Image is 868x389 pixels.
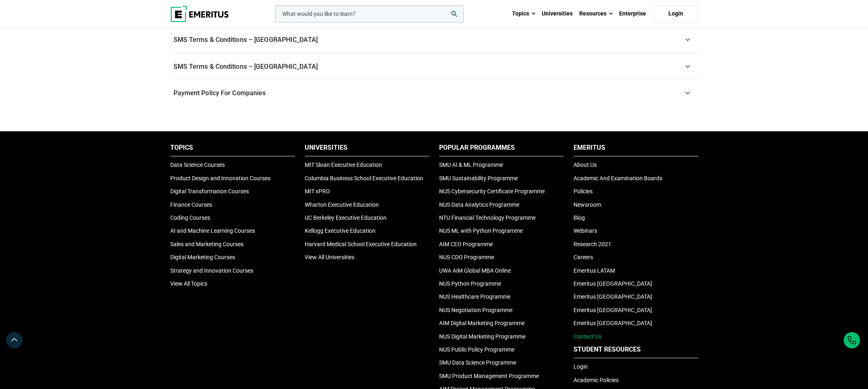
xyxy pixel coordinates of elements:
a: Emeritus [GEOGRAPHIC_DATA] [574,307,652,313]
a: AIM CEO Programme [439,241,493,247]
a: Emeritus [GEOGRAPHIC_DATA] [574,293,652,300]
a: MIT xPRO [305,188,330,194]
a: AIM Digital Marketing Programme [439,320,525,326]
a: Data Science Courses [170,162,225,168]
a: Newsroom [574,201,601,208]
a: Digital Marketing Courses [170,254,235,260]
a: Webinars [574,227,597,234]
a: Login [574,363,588,370]
a: Login [653,5,698,22]
a: Contact Us [574,333,602,340]
a: Research 2021 [574,241,611,247]
a: Emeritus [GEOGRAPHIC_DATA] [574,320,652,326]
a: Blog [574,214,585,221]
a: UWA AIM Global MBA Online [439,267,511,274]
a: Strategy and Innovation Courses [170,267,253,274]
a: Harvard Medical School Executive Education [305,241,417,247]
a: NUS Public Policy Programme [439,346,514,353]
a: Payment Policy For Companies [170,80,698,107]
span: Payment Policy For Companies [174,89,266,97]
input: woocommerce-product-search-field-0 [275,5,464,22]
a: UC Berkeley Executive Education [305,214,387,221]
a: NUS Digital Marketing Programme [439,333,525,340]
a: MIT Sloan Executive Education [305,162,382,168]
a: Wharton Executive Education [305,201,379,208]
a: Emeritus [GEOGRAPHIC_DATA] [574,280,652,287]
a: NUS ML with Python Programme [439,227,523,234]
a: SMU AI & ML Programme [439,162,503,168]
span: SMS Terms & Conditions – [GEOGRAPHIC_DATA] [174,36,318,44]
a: About Us [574,162,597,168]
a: Careers [574,254,593,260]
a: SMU Data Science Programme [439,359,516,366]
a: Policies [574,188,593,194]
a: SMU Product Management Programme [439,373,539,379]
a: SMS Terms & Conditions – [GEOGRAPHIC_DATA] [170,53,698,80]
a: Sales and Marketing Courses [170,241,244,247]
a: View All Universities [305,254,354,260]
a: NTU Financial Technology Programme [439,214,536,221]
a: NUS Negotiation Programme [439,307,512,313]
a: Columbia Business School Executive Education [305,175,423,181]
a: NUS Healthcare Programme [439,293,510,300]
a: SMS Terms & Conditions – [GEOGRAPHIC_DATA] [170,26,698,53]
a: Emeritus LATAM [574,267,615,274]
a: Finance Courses [170,201,212,208]
a: Coding Courses [170,214,210,221]
a: Kellogg Executive Education [305,227,376,234]
a: NUS CDO Programme [439,254,494,260]
a: Academic And Examination Boards [574,175,662,181]
a: NUS Python Programme [439,280,501,287]
a: AI and Machine Learning Courses [170,227,255,234]
a: Product Design and Innovation Courses [170,175,270,181]
a: Academic Policies [574,377,619,383]
a: View All Topics [170,280,207,287]
a: NUS Data Analytics Programme [439,201,519,208]
a: SMU Sustainability Programme [439,175,518,181]
span: SMS Terms & Conditions – [GEOGRAPHIC_DATA] [174,63,318,70]
a: NUS Cybersecurity Certificate Programme [439,188,545,194]
a: Digital Transformation Courses [170,188,249,194]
